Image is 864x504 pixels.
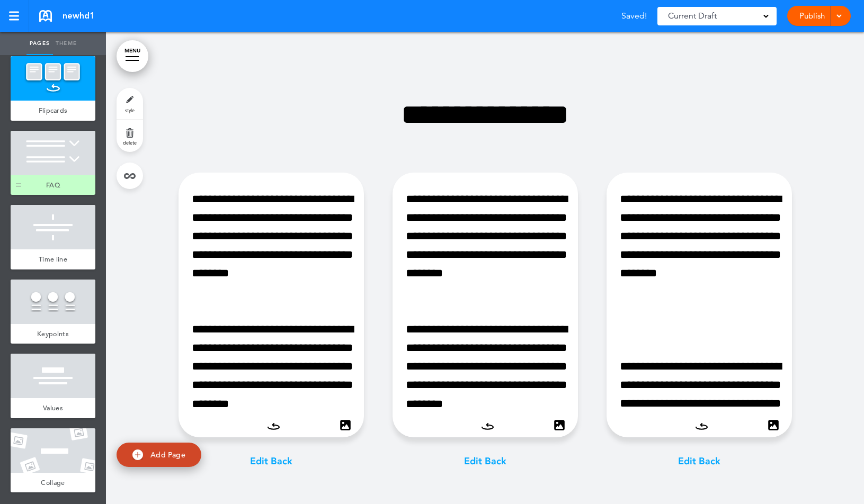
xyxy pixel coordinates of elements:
[11,398,95,418] a: Values
[11,249,95,269] a: Time line
[132,449,143,460] img: add.svg
[678,454,720,470] p: Edit Back
[117,40,148,72] a: MENU
[41,478,65,487] span: Collage
[11,175,95,195] a: FAQ
[621,12,647,20] span: Saved!
[668,8,717,23] span: Current Draft
[43,403,63,412] span: Values
[464,454,506,470] p: Edit Back
[39,106,68,115] span: Flipcards
[11,101,95,121] a: Flipcards
[125,107,135,113] span: style
[117,443,201,467] a: Add Page
[123,139,137,146] span: delete
[11,473,95,493] a: Collage
[53,32,79,55] a: Theme
[46,181,60,190] span: FAQ
[63,10,94,22] span: newhd1
[795,6,829,26] a: Publish
[117,120,143,152] a: delete
[11,324,95,344] a: Keypoints
[39,255,67,264] span: Time line
[117,88,143,120] a: style
[37,329,69,338] span: Keypoints
[26,32,53,55] a: Pages
[250,454,292,470] p: Edit Back
[150,450,185,460] span: Add Page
